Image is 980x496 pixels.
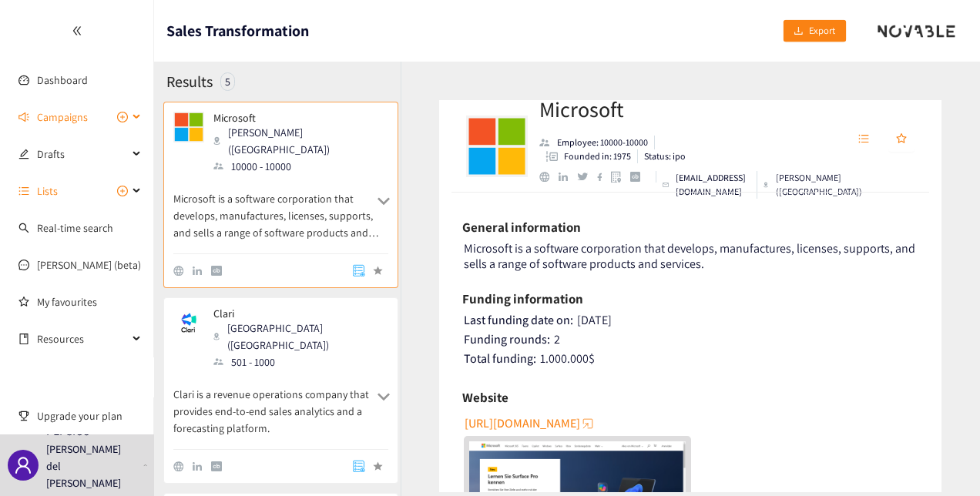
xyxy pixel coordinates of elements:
div: Microsoft is a software corporation that develops, manufactures, licenses, supports, and sells a ... [464,241,919,272]
p: Employee: 10000-10000 [557,136,648,149]
img: Snapshot of the Company's website [173,112,204,142]
h6: Funding information [462,287,583,310]
a: twitter [577,173,596,180]
h6: General information [462,216,581,239]
span: Campaigns [37,102,88,132]
div: 2 [464,332,919,347]
a: linkedin [193,462,211,471]
span: Drafts [37,139,128,169]
li: Status [638,149,686,163]
span: Resources [37,323,128,354]
iframe: Chat Widget [729,330,980,496]
p: Status: ipo [644,149,686,163]
a: website [173,266,193,276]
h6: Website [462,386,508,409]
span: Funding rounds: [464,331,550,347]
button: unordered-list [851,127,877,152]
span: download [791,25,802,38]
div: 501 - 1000 [213,354,385,370]
span: sound [18,112,29,122]
h2: Results [166,71,213,92]
a: My favourites [37,287,142,317]
img: Company Logo [466,116,528,177]
a: linkedin [193,266,211,276]
button: [URL][DOMAIN_NAME] [465,411,596,436]
p: Microsoft is a software corporation that develops, manufactures, licenses, supports, and sells a ... [173,175,388,241]
span: plus-circle [117,112,128,122]
span: Last funding date on: [464,312,573,328]
button: downloadExport [780,18,850,43]
a: website [173,461,193,471]
div: [PERSON_NAME] ([GEOGRAPHIC_DATA]) [213,124,385,158]
span: book [18,333,29,344]
div: 1.000.000 $ [464,351,919,367]
span: Export [808,22,838,39]
h2: Microsoft [539,94,752,125]
p: [EMAIL_ADDRESS][DOMAIN_NAME] [676,171,750,199]
a: crunchbase [630,172,649,182]
p: Founded in: 1975 [564,149,631,163]
p: Microsoft [213,112,376,124]
div: 5 [220,72,235,91]
div: [GEOGRAPHIC_DATA] ([GEOGRAPHIC_DATA]) [213,320,385,354]
a: linkedin [559,173,577,182]
a: Dashboard [37,73,88,87]
p: Clari is a revenue operations company that provides end-to-end sales analytics and a forecasting ... [173,370,388,437]
div: [DATE] [464,313,919,328]
span: [URL][DOMAIN_NAME] [465,414,580,433]
button: star [888,127,915,152]
span: Upgrade your plan [37,400,142,431]
span: star [896,133,907,146]
a: google maps [611,171,630,183]
span: double-left [72,25,82,36]
span: edit [18,149,29,159]
span: user [14,456,32,474]
a: [PERSON_NAME] (beta) [37,258,141,272]
div: 10000 - 10000 [213,158,385,175]
a: website [539,172,559,182]
li: Founded in year [539,149,638,163]
a: Real-time search [37,221,113,235]
p: Clari [213,307,376,320]
a: facebook [597,173,612,181]
span: unordered-list [18,186,29,196]
span: plus-circle [117,186,128,196]
span: unordered-list [858,133,869,146]
span: Total funding: [464,350,536,367]
li: Employees [539,136,655,149]
span: trophy [18,411,29,421]
a: crunchbase [211,266,230,276]
span: Lists [37,176,58,206]
a: crunchbase [211,461,230,471]
img: Snapshot of the Company's website [173,307,204,338]
div: [PERSON_NAME] ([GEOGRAPHIC_DATA]) [764,171,865,199]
